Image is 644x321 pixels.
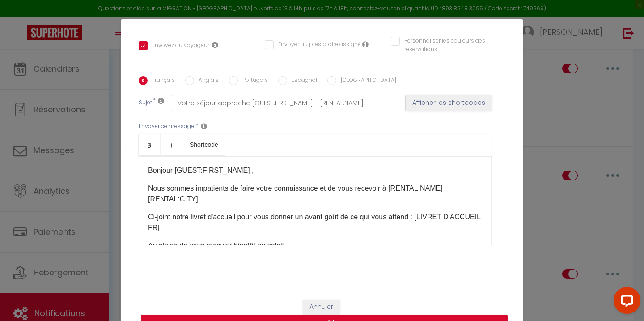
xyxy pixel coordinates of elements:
[194,76,219,86] label: Anglais
[212,41,218,48] i: Envoyer au voyageur
[148,183,483,205] p: Nous sommes impatients de faire votre connaissance et de vous recevoir à [RENTAL:NAME] [RENTAL:CI...
[139,134,161,155] a: Bold
[287,76,317,86] label: Espagnol
[148,165,483,176] p: ​Bonjour [GUEST:FIRST_NAME]​ ,
[606,283,644,321] iframe: LiveChat chat widget
[139,122,194,131] label: Envoyer ce message
[182,134,225,155] a: Shortcode
[406,95,492,111] button: Afficher les shortcodes
[161,134,182,155] a: Italic
[238,76,268,86] label: Portugais
[303,300,340,315] button: Annuler
[158,97,164,104] i: Subject
[336,76,396,86] label: [GEOGRAPHIC_DATA]
[148,240,483,251] p: Au plaisir de vous recevoir bientôt au soleil,
[139,98,152,108] label: Sujet
[148,76,175,86] label: Français
[148,212,483,233] p: Ci-joint notre livret d'accueil pour vous donner un avant goût de ce qui vous attend : [LIVRET D'...
[362,41,369,48] i: Envoyer au prestataire si il est assigné
[201,123,207,130] i: Message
